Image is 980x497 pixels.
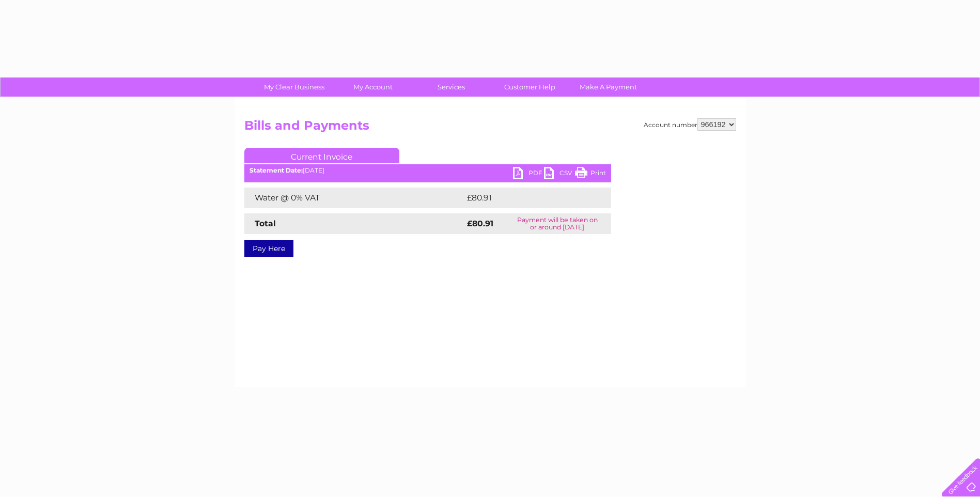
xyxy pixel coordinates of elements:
[244,188,464,208] td: Water @ 0% VAT
[409,77,494,97] a: Services
[544,167,575,182] a: CSV
[250,166,303,174] b: Statement Date:
[504,213,611,234] td: Payment will be taken on or around [DATE]
[464,188,589,208] td: £80.91
[487,77,572,97] a: Customer Help
[244,167,611,174] div: [DATE]
[244,148,399,163] a: Current Invoice
[566,77,651,97] a: Make A Payment
[513,167,544,182] a: PDF
[330,77,415,97] a: My Account
[467,219,493,228] strong: £80.91
[252,77,337,97] a: My Clear Business
[244,118,736,138] h2: Bills and Payments
[644,118,736,131] div: Account number
[575,167,606,182] a: Print
[244,240,293,257] a: Pay Here
[255,219,276,228] strong: Total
